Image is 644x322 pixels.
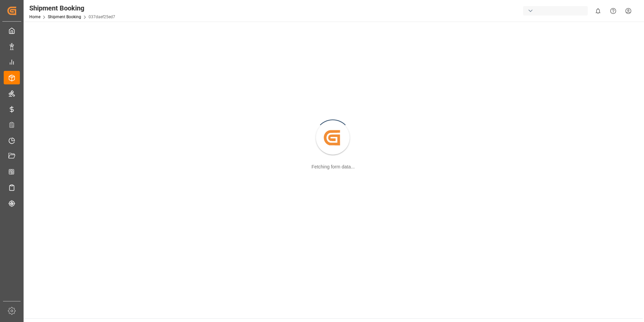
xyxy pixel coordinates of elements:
button: show 0 new notifications [590,3,606,19]
a: Home [29,15,40,19]
button: Help Center [606,3,621,19]
div: Shipment Booking [29,3,115,13]
div: Fetching form data... [312,163,355,170]
a: Shipment Booking [48,15,81,19]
